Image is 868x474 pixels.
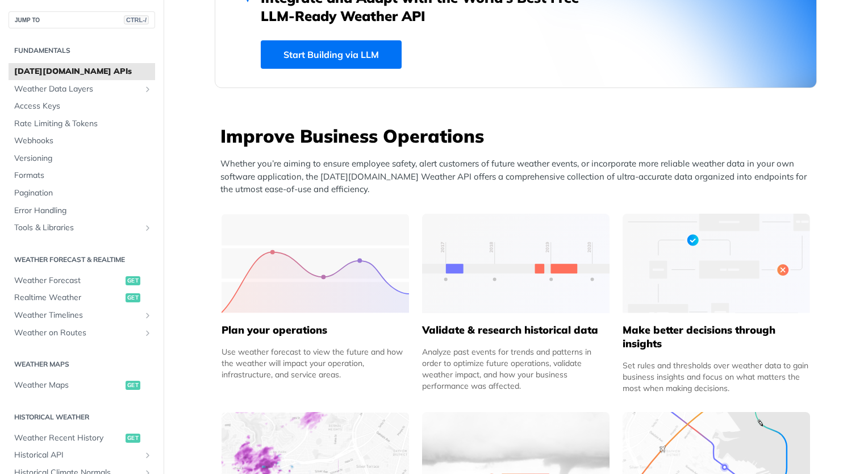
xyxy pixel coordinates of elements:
[9,307,155,324] a: Weather TimelinesShow subpages for Weather Timelines
[14,170,152,181] span: Formats
[9,430,155,447] a: Weather Recent Historyget
[14,135,152,147] span: Webhooks
[9,255,155,265] h2: Weather Forecast & realtime
[14,275,123,286] span: Weather Forecast
[422,214,610,313] img: 13d7ca0-group-496-2.svg
[124,15,149,24] span: CTRL-/
[143,329,152,338] button: Show subpages for Weather on Routes
[222,214,409,313] img: 39565e8-group-4962x.svg
[623,323,810,351] h5: Make better decisions through insights
[9,412,155,422] h2: Historical Weather
[143,451,152,460] button: Show subpages for Historical API
[14,380,123,391] span: Weather Maps
[9,447,155,464] a: Historical APIShow subpages for Historical API
[9,185,155,202] a: Pagination
[14,292,123,303] span: Realtime Weather
[126,434,140,443] span: get
[9,132,155,149] a: Webhooks
[9,289,155,306] a: Realtime Weatherget
[14,66,152,77] span: [DATE][DOMAIN_NAME] APIs
[14,84,140,95] span: Weather Data Layers
[9,11,155,28] button: JUMP TOCTRL-/
[14,450,140,461] span: Historical API
[9,202,155,219] a: Error Handling
[9,359,155,369] h2: Weather Maps
[9,219,155,236] a: Tools & LibrariesShow subpages for Tools & Libraries
[126,276,140,285] span: get
[623,360,810,394] div: Set rules and thresholds over weather data to gain business insights and focus on what matters th...
[126,381,140,390] span: get
[222,323,409,337] h5: Plan your operations
[143,85,152,94] button: Show subpages for Weather Data Layers
[9,272,155,289] a: Weather Forecastget
[261,40,402,69] a: Start Building via LLM
[14,118,152,130] span: Rate Limiting & Tokens
[9,63,155,80] a: [DATE][DOMAIN_NAME] APIs
[220,157,817,196] p: Whether you’re aiming to ensure employee safety, alert customers of future weather events, or inc...
[9,377,155,394] a: Weather Mapsget
[9,115,155,132] a: Rate Limiting & Tokens
[14,433,123,444] span: Weather Recent History
[9,167,155,184] a: Formats
[126,293,140,302] span: get
[422,346,610,392] div: Analyze past events for trends and patterns in order to optimize future operations, validate weat...
[9,81,155,98] a: Weather Data LayersShow subpages for Weather Data Layers
[14,327,140,339] span: Weather on Routes
[623,214,810,313] img: a22d113-group-496-32x.svg
[9,45,155,56] h2: Fundamentals
[14,310,140,321] span: Weather Timelines
[14,222,140,234] span: Tools & Libraries
[9,325,155,342] a: Weather on RoutesShow subpages for Weather on Routes
[143,311,152,320] button: Show subpages for Weather Timelines
[422,323,610,337] h5: Validate & research historical data
[222,346,409,380] div: Use weather forecast to view the future and how the weather will impact your operation, infrastru...
[9,150,155,167] a: Versioning
[9,98,155,115] a: Access Keys
[14,153,152,164] span: Versioning
[14,205,152,217] span: Error Handling
[220,123,817,148] h3: Improve Business Operations
[143,223,152,232] button: Show subpages for Tools & Libraries
[14,101,152,112] span: Access Keys
[14,188,152,199] span: Pagination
